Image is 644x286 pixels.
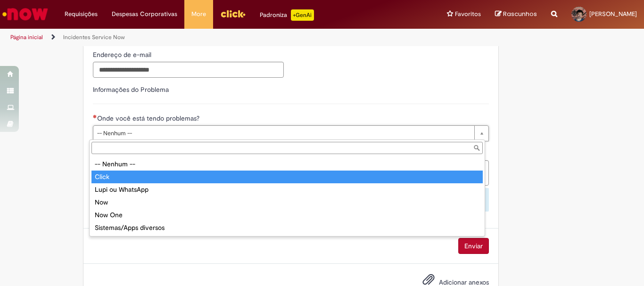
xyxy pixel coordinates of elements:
[91,171,483,183] div: Click
[91,221,483,234] div: Sistemas/Apps diversos
[91,196,483,209] div: Now
[91,209,483,221] div: Now One
[90,156,485,236] ul: Onde você está tendo problemas?
[91,158,483,171] div: -- Nenhum --
[91,183,483,196] div: Lupi ou WhatsApp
